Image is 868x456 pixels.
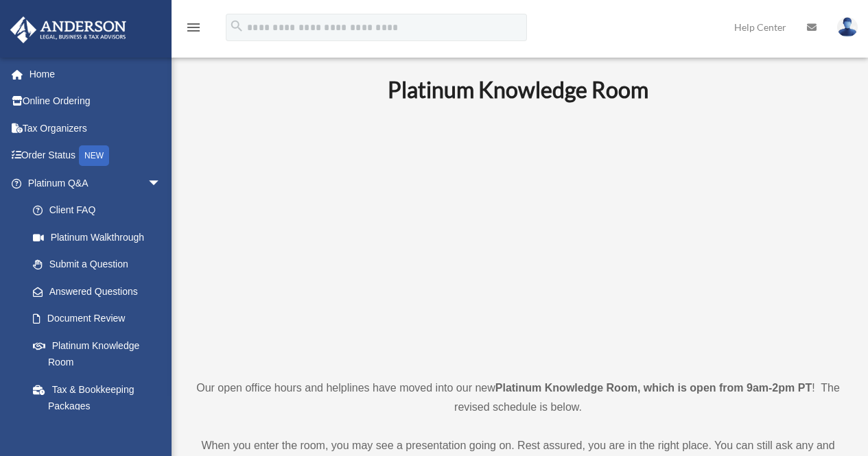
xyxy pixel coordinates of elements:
[185,24,202,36] a: menu
[10,169,182,197] a: Platinum Q&Aarrow_drop_down
[19,376,182,420] a: Tax & Bookkeeping Packages
[185,19,202,36] i: menu
[19,278,182,305] a: Answered Questions
[79,145,109,166] div: NEW
[229,19,244,34] i: search
[6,16,130,43] img: Anderson Advisors Platinum Portal
[10,88,182,115] a: Online Ordering
[388,76,648,103] b: Platinum Knowledge Room
[495,382,812,394] strong: Platinum Knowledge Room, which is open from 9am-2pm PT
[148,169,175,197] span: arrow_drop_down
[10,115,182,142] a: Tax Organizers
[837,17,858,37] img: User Pic
[19,332,175,376] a: Platinum Knowledge Room
[19,251,182,278] a: Submit a Question
[19,197,182,224] a: Client FAQ
[19,305,182,333] a: Document Review
[10,142,182,170] a: Order StatusNEW
[196,379,841,417] p: Our open office hours and helplines have moved into our new ! The revised schedule is below.
[19,224,182,251] a: Platinum Walkthrough
[10,60,182,88] a: Home
[312,121,724,353] iframe: 231110_Toby_KnowledgeRoom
